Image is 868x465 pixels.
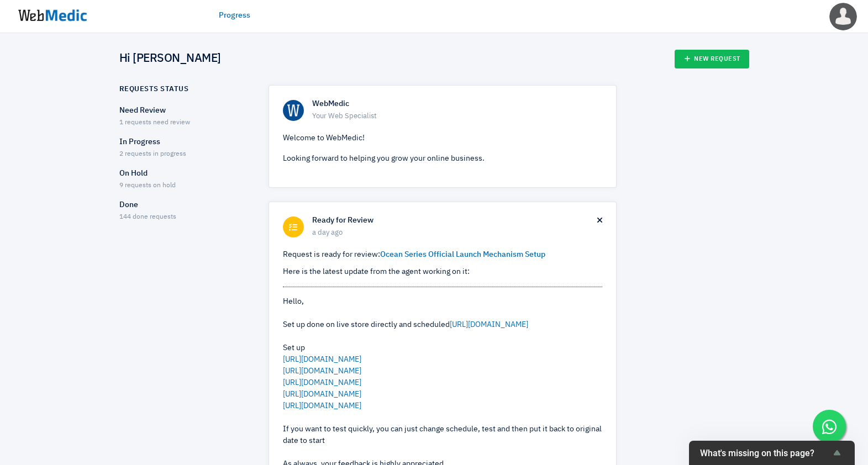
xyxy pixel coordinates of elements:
a: [URL][DOMAIN_NAME] [283,356,361,363]
span: 2 requests in progress [119,151,186,157]
h6: Requests Status [119,85,189,94]
h6: Ready for Review [312,216,597,226]
p: Welcome to WebMedic! [283,133,602,144]
span: 144 done requests [119,214,176,220]
h4: Hi [PERSON_NAME] [119,52,221,66]
a: [URL][DOMAIN_NAME] [283,390,361,398]
h6: WebMedic [312,99,602,109]
a: [URL][DOMAIN_NAME] [283,402,361,410]
span: Your Web Specialist [312,111,602,122]
button: Show survey - What's missing on this page? [700,446,844,459]
p: In Progress [119,136,249,148]
a: [URL][DOMAIN_NAME] [450,321,528,329]
p: Need Review [119,105,249,117]
a: New Request [675,50,749,68]
a: Progress [219,10,250,22]
p: On Hold [119,168,249,179]
span: 9 requests on hold [119,182,176,189]
span: a day ago [312,228,597,239]
a: [URL][DOMAIN_NAME] [283,367,361,375]
span: 1 requests need review [119,119,190,126]
p: Looking forward to helping you grow your online business. [283,153,602,165]
a: [URL][DOMAIN_NAME] [283,379,361,387]
p: Here is the latest update from the agent working on it: [283,266,602,278]
span: What's missing on this page? [700,448,830,458]
a: Ocean Series Official Launch Mechanism Setup [380,251,545,258]
p: Done [119,199,249,211]
p: Request is ready for review: [283,249,602,261]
